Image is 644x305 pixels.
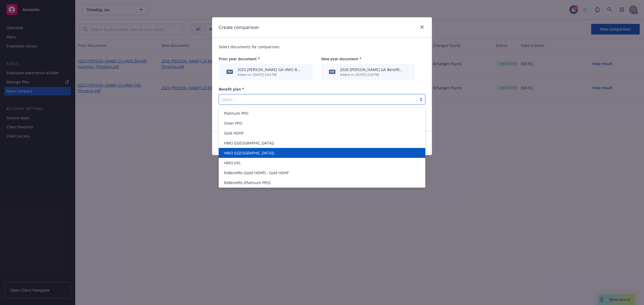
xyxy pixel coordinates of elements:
[224,130,244,136] span: Gold HDHP
[329,70,335,74] span: pdf
[224,110,248,116] span: Platinum PPO
[419,24,425,30] a: close
[219,44,425,50] p: Select documents for comparison:
[303,69,307,75] button: archive file
[224,120,242,126] span: Silver PPO
[224,140,274,146] span: HMO ([GEOGRAPHIC_DATA])
[219,87,244,92] span: Benefit plan *
[321,56,361,61] span: New year document *
[405,69,410,75] button: archive file
[219,24,259,31] h1: Create comparison
[226,70,233,74] span: pdf
[219,56,260,61] span: Prior year document *
[224,160,240,166] span: HMO (HI)
[340,67,403,72] div: 2026 [PERSON_NAME] GA Benefit Summary ThredUp.pdf
[340,72,403,77] div: Added on: [DATE] 2:54 PM
[237,72,301,77] div: Added on: [DATE] 2:54 PM
[224,170,289,176] span: RxBenefits (Gold HDHP) - Gold HDHP
[224,150,274,156] span: HMO ([GEOGRAPHIC_DATA])
[237,67,301,72] div: 2025 [PERSON_NAME] GA HMO Benefit Summary ThredUp.pdf
[224,180,270,185] span: RxBenefits (Platinum PPO)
